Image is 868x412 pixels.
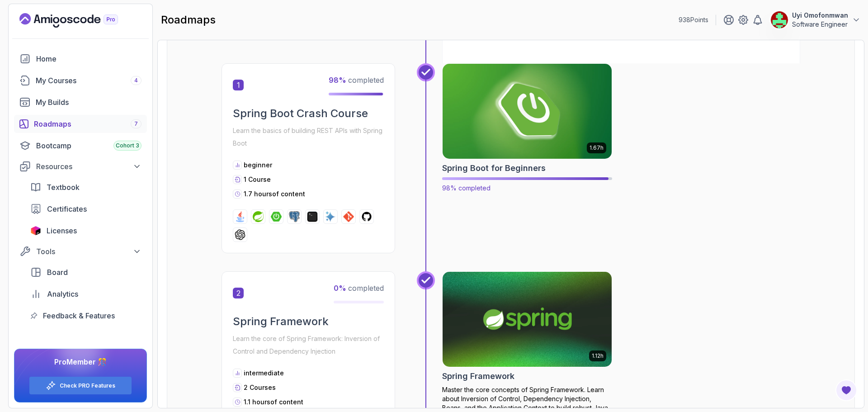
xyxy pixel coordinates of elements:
[233,288,244,298] span: 2
[36,246,142,257] div: Tools
[289,211,300,222] img: postgres logo
[835,379,857,401] button: Open Feedback Button
[792,20,848,29] p: Software Engineer
[244,161,272,170] p: beginner
[36,53,142,64] div: Home
[14,93,147,111] a: builds
[43,310,115,321] span: Feedback & Features
[36,97,142,108] div: My Builds
[34,118,142,129] div: Roadmaps
[442,63,612,193] a: Spring Boot for Beginners card1.67hSpring Boot for Beginners98% completed
[14,71,147,90] a: courses
[47,182,80,193] span: Textbook
[442,162,546,175] h2: Spring Boot for Beginners
[442,370,514,383] h2: Spring Framework
[233,314,384,329] h2: Spring Framework
[325,211,336,222] img: ai logo
[235,229,245,240] img: chatgpt logo
[25,178,147,196] a: textbook
[47,225,77,236] span: Licenses
[19,13,139,28] a: Landing page
[134,120,138,128] span: 7
[253,211,264,222] img: spring logo
[25,222,147,240] a: licenses
[14,50,147,68] a: home
[329,76,384,85] span: completed
[14,243,147,260] button: Tools
[47,267,68,278] span: Board
[443,272,612,367] img: Spring Framework card
[244,189,305,199] p: 1.7 hours of content
[307,211,318,222] img: terminal logo
[271,211,282,222] img: spring-boot logo
[439,62,616,161] img: Spring Boot for Beginners card
[25,307,147,325] a: feedback
[233,124,384,150] p: Learn the basics of building REST APIs with Spring Boot
[60,382,115,389] a: Check PRO Features
[244,398,303,407] p: 1.1 hours of content
[36,161,142,172] div: Resources
[14,137,147,155] a: bootcamp
[679,15,708,24] p: 938 Points
[47,204,87,214] span: Certificates
[442,184,491,192] span: 98% completed
[590,144,604,152] p: 1.67h
[770,11,861,29] button: user profile imageUyi OmofonmwanSoftware Engineer
[334,284,346,293] span: 0 %
[235,211,245,222] img: java logo
[25,263,147,281] a: board
[233,332,384,358] p: Learn the core of Spring Framework: Inversion of Control and Dependency Injection
[14,158,147,175] button: Resources
[334,284,384,293] span: completed
[36,140,142,151] div: Bootcamp
[161,13,216,27] h2: roadmaps
[30,226,41,235] img: jetbrains icon
[29,376,132,395] button: Check PRO Features
[244,175,271,183] span: 1 Course
[343,211,354,222] img: git logo
[771,11,788,28] img: user profile image
[36,75,142,86] div: My Courses
[134,77,138,84] span: 4
[244,369,284,378] p: intermediate
[792,11,848,20] p: Uyi Omofonmwan
[592,352,604,360] p: 1.12h
[361,211,372,222] img: github logo
[25,285,147,303] a: analytics
[116,142,139,149] span: Cohort 3
[244,384,276,391] span: 2 Courses
[25,200,147,218] a: certificates
[329,76,346,85] span: 98 %
[233,106,384,121] h2: Spring Boot Crash Course
[233,80,244,90] span: 1
[14,115,147,133] a: roadmaps
[47,289,78,299] span: Analytics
